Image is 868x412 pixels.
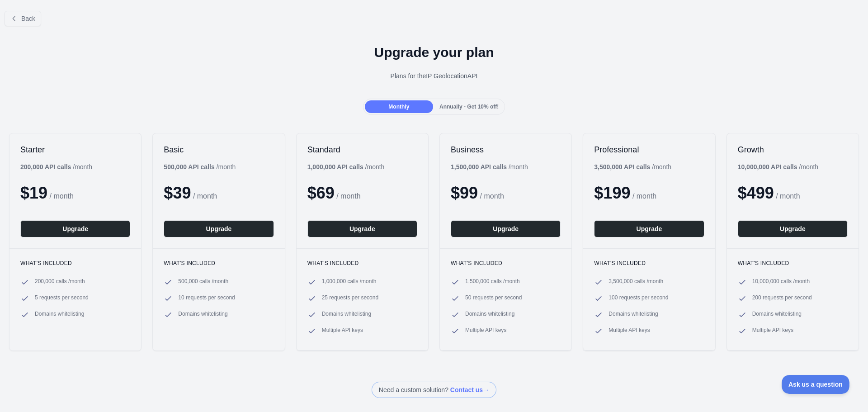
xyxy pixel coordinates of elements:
b: 1,500,000 API calls [451,163,507,170]
iframe: Toggle Customer Support [782,375,850,394]
h2: Professional [594,144,704,155]
div: / month [451,162,528,171]
b: 1,000,000 API calls [307,163,363,170]
span: $ 99 [451,184,478,202]
div: / month [307,162,385,171]
span: $ 199 [594,184,630,202]
h2: Business [451,144,561,155]
h2: Standard [307,144,417,155]
div: / month [594,162,671,171]
b: 3,500,000 API calls [594,163,650,170]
